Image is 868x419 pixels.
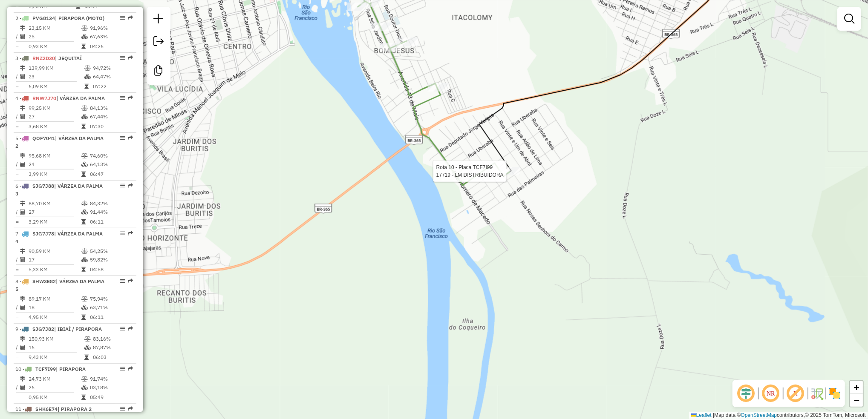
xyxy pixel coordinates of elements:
[128,231,133,236] em: Rota exportada
[28,112,81,121] td: 27
[84,336,91,342] i: % de utilização do peso
[15,2,20,11] td: =
[689,412,868,419] div: Map data © contributors,© 2025 TomTom, Microsoft
[15,353,20,362] td: =
[32,326,54,332] span: SJG7J82
[128,406,133,411] em: Rota exportada
[28,2,75,11] td: 6,23 KM
[28,42,81,51] td: 0,93 KM
[128,183,133,188] em: Rota exportada
[28,32,81,41] td: 25
[81,219,86,224] i: Tempo total em rota
[54,326,102,332] span: | IBIAÍ / PIRAPORA
[32,183,54,189] span: SJG7J88
[15,32,20,41] td: /
[15,326,102,332] span: 9 -
[120,135,125,141] em: Opções
[15,366,86,372] span: 10 -
[28,208,81,216] td: 27
[89,152,133,160] td: 74,60%
[854,382,859,393] span: +
[15,230,103,244] span: | VÁRZEA DA PALMA 4
[89,122,133,131] td: 07:30
[32,278,56,284] span: SHW3E82
[15,170,20,178] td: =
[736,383,756,404] span: Ocultar deslocamento
[76,4,80,9] i: Tempo total em rota
[15,343,20,352] td: /
[15,218,20,226] td: =
[850,394,863,407] a: Zoom out
[84,74,91,79] i: % de utilização da cubagem
[120,231,125,236] em: Opções
[28,303,81,312] td: 18
[84,2,128,11] td: 03:19
[28,313,81,321] td: 4,95 KM
[55,15,104,21] span: | PIRAPORA (MOTO)
[20,106,25,111] i: Distância Total
[81,315,86,320] i: Tempo total em rota
[20,305,25,310] i: Total de Atividades
[854,395,859,405] span: −
[20,336,25,342] i: Distância Total
[128,55,133,60] em: Rota exportada
[15,55,82,61] span: 3 -
[81,26,88,31] i: % de utilização do peso
[81,249,88,254] i: % de utilização do peso
[89,170,133,178] td: 06:47
[28,82,84,91] td: 6,09 KM
[120,326,125,331] em: Opções
[15,82,20,91] td: =
[20,162,25,167] i: Total de Atividades
[92,353,133,362] td: 06:03
[89,393,133,402] td: 05:49
[81,106,88,111] i: % de utilização do peso
[15,278,104,292] span: | VÁRZEA DA PALMA 5
[28,199,81,208] td: 88,70 KM
[92,343,133,352] td: 87,87%
[15,183,103,197] span: | VÁRZEA DA PALMA 3
[92,64,133,72] td: 94,72%
[120,366,125,371] em: Opções
[20,26,25,31] i: Distância Total
[15,208,20,216] td: /
[20,249,25,254] i: Distância Total
[28,343,84,352] td: 16
[28,170,81,178] td: 3,99 KM
[15,230,103,244] span: 7 -
[15,135,104,149] span: | VÁRZEA DA PALMA 2
[28,295,81,303] td: 89,17 KM
[92,72,133,81] td: 64,47%
[28,64,84,72] td: 139,99 KM
[128,135,133,141] em: Rota exportada
[35,406,58,412] span: SHK6E74
[15,135,104,149] span: 5 -
[28,353,84,362] td: 9,43 KM
[20,296,25,301] i: Distância Total
[56,366,86,372] span: | PIRAPORA
[32,95,56,101] span: RNW7J70
[20,34,25,39] i: Total de Atividades
[28,247,81,255] td: 90,59 KM
[15,42,20,51] td: =
[89,313,133,321] td: 06:11
[28,104,81,112] td: 99,25 KM
[15,160,20,169] td: /
[15,278,104,292] span: 8 -
[15,313,20,321] td: =
[150,62,167,81] a: Criar modelo
[20,114,25,119] i: Total de Atividades
[20,376,25,382] i: Distância Total
[15,406,92,412] span: 11 -
[81,376,88,382] i: % de utilização do peso
[713,412,714,418] span: |
[89,218,133,226] td: 06:11
[15,122,20,131] td: =
[20,201,25,206] i: Distância Total
[81,305,88,310] i: % de utilização da cubagem
[81,162,88,167] i: % de utilização da cubagem
[28,152,81,160] td: 95,68 KM
[20,209,25,215] i: Total de Atividades
[28,265,81,274] td: 5,33 KM
[761,383,781,404] span: Ocultar NR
